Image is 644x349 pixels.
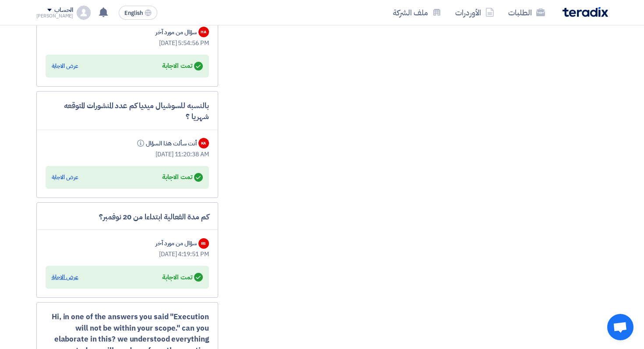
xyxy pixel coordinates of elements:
[156,28,196,37] div: سؤال من مورد آخر
[501,2,552,23] a: الطلبات
[198,238,209,249] div: RS
[36,14,74,18] div: [PERSON_NAME]
[156,239,196,248] div: سؤال من مورد آخر
[198,27,209,37] div: HA
[135,139,196,148] div: أنت سألت هذا السؤال
[198,138,209,148] div: KA
[46,212,209,223] div: كم مدة الفعالية ابتداءا من 20 نوفمبر؟
[46,250,209,259] div: [DATE] 4:19:51 PM
[448,2,501,23] a: الأوردرات
[52,273,78,282] div: عرض الاجابة
[46,100,209,123] div: بالنسبه للسوشيال ميديا كم عدد المنشورات المتوقعه شهريا ؟
[54,7,73,14] div: الحساب
[162,171,202,183] div: تمت الاجابة
[563,7,608,17] img: Teradix logo
[77,6,91,20] img: profile_test.png
[607,314,633,340] div: Open chat
[124,10,143,16] span: English
[46,39,209,48] div: [DATE] 5:54:56 PM
[119,6,157,20] button: English
[162,271,202,283] div: تمت الاجابة
[52,173,78,182] div: عرض الاجابة
[386,2,448,23] a: ملف الشركة
[46,150,209,159] div: [DATE] 11:20:38 AM
[162,60,202,72] div: تمت الاجابة
[52,62,78,71] div: عرض الاجابة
